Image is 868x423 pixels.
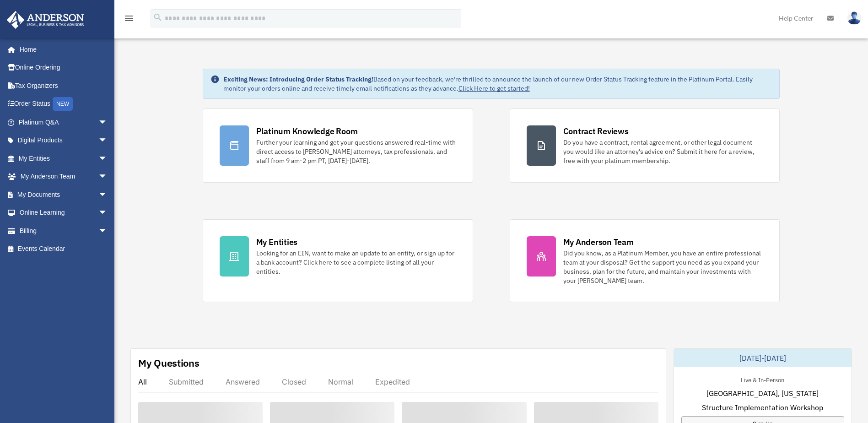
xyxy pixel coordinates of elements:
strong: Exciting News: Introducing Order Status Tracking! [223,75,373,83]
a: Click Here to get started! [458,84,530,92]
img: Anderson Advisors Platinum Portal [4,11,87,29]
div: Live & In-Person [733,374,792,384]
span: arrow_drop_down [98,185,117,204]
a: menu [124,16,135,24]
div: NEW [53,97,73,111]
i: menu [124,13,135,24]
div: Closed [282,377,306,386]
div: Do you have a contract, rental agreement, or other legal document you would like an attorney's ad... [563,138,763,165]
a: My Documentsarrow_drop_down [6,185,121,204]
div: Contract Reviews [563,125,629,137]
span: arrow_drop_down [98,222,117,240]
span: arrow_drop_down [98,149,117,168]
i: search [153,12,163,22]
div: Looking for an EIN, want to make an update to an entity, or sign up for a bank account? Click her... [256,249,456,276]
div: Answered [226,377,260,386]
a: Digital Productsarrow_drop_down [6,131,121,150]
a: Events Calendar [6,240,121,258]
div: Did you know, as a Platinum Member, you have an entire professional team at your disposal? Get th... [563,249,763,285]
a: My Anderson Teamarrow_drop_down [6,168,121,186]
div: Platinum Knowledge Room [256,125,358,137]
a: My Entitiesarrow_drop_down [6,149,121,168]
div: All [138,377,147,386]
a: Billingarrow_drop_down [6,222,121,240]
div: Based on your feedback, we're thrilled to announce the launch of our new Order Status Tracking fe... [223,75,772,93]
a: Platinum Q&Aarrow_drop_down [6,113,121,131]
a: Tax Organizers [6,76,121,95]
div: My Anderson Team [563,236,634,248]
span: arrow_drop_down [98,113,117,132]
div: My Questions [138,356,199,370]
img: User Pic [847,11,861,25]
a: Online Learningarrow_drop_down [6,204,121,222]
div: Normal [328,377,353,386]
span: arrow_drop_down [98,168,117,186]
a: Contract Reviews Do you have a contract, rental agreement, or other legal document you would like... [510,108,780,183]
div: My Entities [256,236,297,248]
span: Structure Implementation Workshop [702,402,823,413]
span: arrow_drop_down [98,204,117,222]
div: Submitted [169,377,204,386]
a: Order StatusNEW [6,95,121,114]
span: arrow_drop_down [98,131,117,150]
a: Platinum Knowledge Room Further your learning and get your questions answered real-time with dire... [203,108,473,183]
a: My Anderson Team Did you know, as a Platinum Member, you have an entire professional team at your... [510,219,780,302]
a: Online Ordering [6,59,121,77]
a: My Entities Looking for an EIN, want to make an update to an entity, or sign up for a bank accoun... [203,219,473,302]
a: Home [6,40,117,59]
div: [DATE]-[DATE] [674,349,852,367]
div: Further your learning and get your questions answered real-time with direct access to [PERSON_NAM... [256,138,456,165]
div: Expedited [375,377,410,386]
span: [GEOGRAPHIC_DATA], [US_STATE] [706,388,819,399]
